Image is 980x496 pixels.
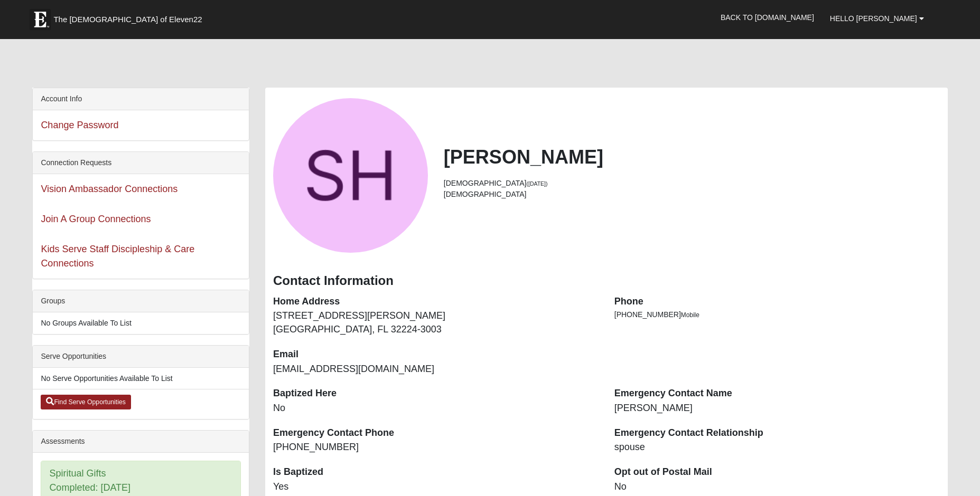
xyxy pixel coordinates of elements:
a: Vision Ambassador Connections [41,184,178,194]
dt: Is Baptized [273,465,599,479]
dd: spouse [614,441,940,454]
div: Connection Requests [33,152,249,174]
dd: [EMAIL_ADDRESS][DOMAIN_NAME] [273,363,599,376]
dt: Emergency Contact Name [614,387,940,400]
dd: Yes [273,480,599,494]
a: Back to [DOMAIN_NAME] [713,4,822,31]
a: Change Password [41,120,118,130]
dd: [PHONE_NUMBER] [273,441,599,454]
span: Mobile [681,311,699,319]
div: Account Info [33,88,249,110]
h3: Contact Information [273,273,940,289]
dd: [PERSON_NAME] [614,402,940,415]
small: ([DATE]) [526,180,547,187]
li: No Groups Available To List [33,312,249,334]
img: Eleven22 logo [30,9,51,30]
li: No Serve Opportunities Available To List [33,368,249,389]
dd: No [614,480,940,494]
dt: Emergency Contact Phone [273,426,599,440]
span: The [DEMOGRAPHIC_DATA] of Eleven22 [53,14,202,25]
dt: Email [273,348,599,361]
dt: Opt out of Postal Mail [614,465,940,479]
dt: Baptized Here [273,387,599,400]
dt: Phone [614,295,940,309]
dd: No [273,402,599,415]
dt: Emergency Contact Relationship [614,426,940,440]
a: Hello [PERSON_NAME] [822,5,932,32]
div: Assessments [33,431,249,453]
div: Groups [33,290,249,312]
span: Hello [PERSON_NAME] [830,14,917,23]
a: The [DEMOGRAPHIC_DATA] of Eleven22 [24,4,236,30]
li: [DEMOGRAPHIC_DATA] [444,189,940,200]
a: Join A Group Connections [41,214,151,224]
li: [DEMOGRAPHIC_DATA] [444,178,940,189]
li: [PHONE_NUMBER] [614,309,940,320]
dt: Home Address [273,295,599,309]
dd: [STREET_ADDRESS][PERSON_NAME] [GEOGRAPHIC_DATA], FL 32224-3003 [273,309,599,336]
a: Kids Serve Staff Discipleship & Care Connections [41,244,194,269]
a: View Fullsize Photo [273,98,428,253]
h2: [PERSON_NAME] [444,146,940,168]
a: Find Serve Opportunities [41,395,131,409]
div: Serve Opportunities [33,346,249,368]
